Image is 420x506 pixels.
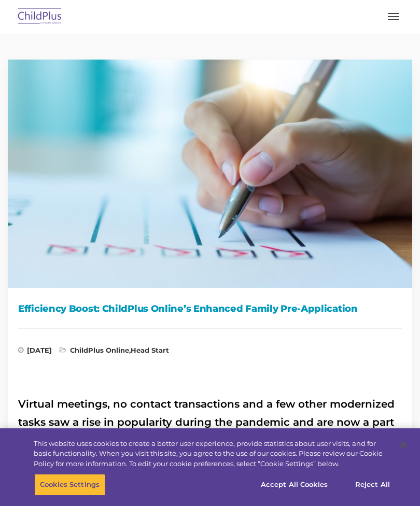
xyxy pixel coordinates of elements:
[18,301,402,316] h1: Efficiency Boost: ChildPlus Online’s Enhanced Family Pre-Application
[34,439,391,469] div: This website uses cookies to create a better user experience, provide statistics about user visit...
[131,346,169,354] a: Head Start
[255,474,333,496] button: Accept All Cookies
[70,346,129,354] a: ChildPlus Online
[18,347,52,357] span: [DATE]
[340,474,405,496] button: Reject All
[60,347,169,357] span: ,
[16,5,64,29] img: ChildPlus by Procare Solutions
[18,395,402,486] h2: Virtual meetings, no contact transactions and a few other modernized tasks saw a rise in populari...
[392,433,415,456] button: Close
[34,474,105,496] button: Cookies Settings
